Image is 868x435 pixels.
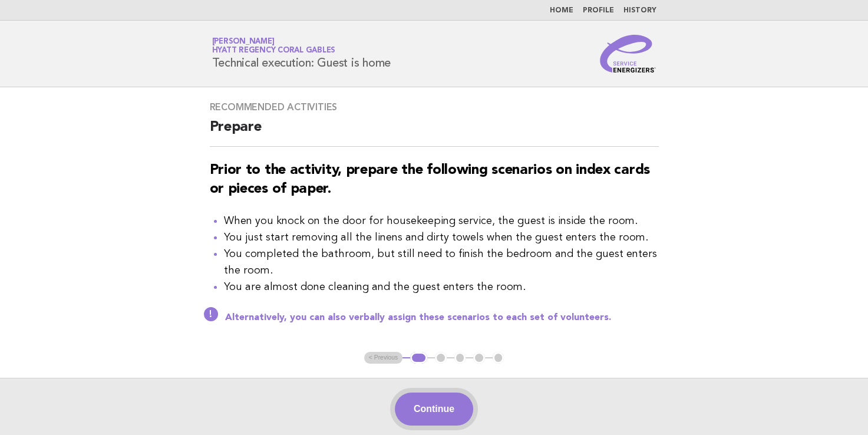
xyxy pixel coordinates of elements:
span: Hyatt Regency Coral Gables [212,47,336,55]
button: Continue [395,393,473,426]
h3: Recommended activities [210,101,659,113]
a: [PERSON_NAME]Hyatt Regency Coral Gables [212,38,336,54]
h1: Technical execution: Guest is home [212,38,391,69]
img: Service Energizers [600,35,656,72]
button: 1 [410,352,427,364]
li: You completed the bathroom, but still need to finish the bedroom and the guest enters the room. [224,246,659,279]
li: When you knock on the door for housekeeping service, the guest is inside the room. [224,213,659,229]
strong: Prior to the activity, prepare the following scenarios on index cards or pieces of paper. [210,163,650,196]
li: You are almost done cleaning and the guest enters the room. [224,279,659,295]
h2: Prepare [210,118,659,147]
p: Alternatively, you can also verbally assign these scenarios to each set of volunteers. [225,312,659,324]
li: You just start removing all the linens and dirty towels when the guest enters the room. [224,229,659,246]
a: History [623,7,656,14]
a: Home [550,7,573,14]
a: Profile [583,7,614,14]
